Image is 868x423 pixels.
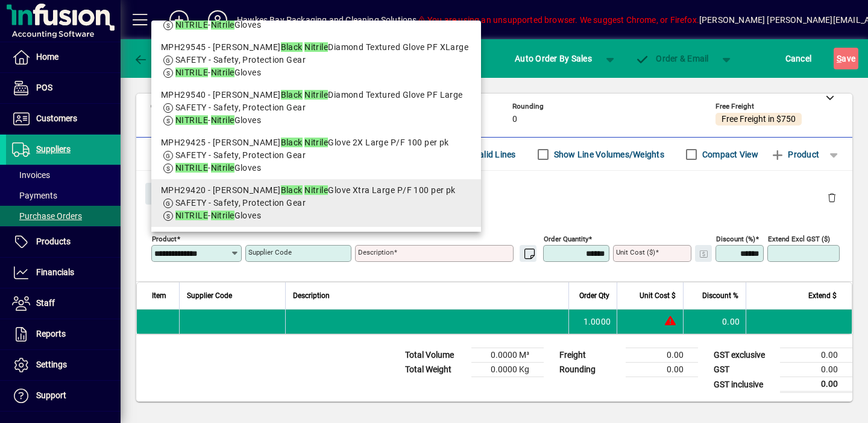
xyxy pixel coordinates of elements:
a: Home [6,42,121,72]
mat-option: MPH29420 - Matthews Black Nitrile Glove Xtra Large P/F 100 per pk [151,179,481,227]
button: Close [145,183,186,205]
span: Settings [36,360,67,369]
mat-label: Description [358,248,394,256]
td: 1.0000 [568,310,617,334]
td: Freight [553,348,626,363]
button: Back [130,48,177,69]
span: - Gloves [175,68,261,77]
td: GST exclusive [708,348,780,363]
td: 0.00 [780,363,852,377]
app-page-header-button: Delete [817,192,846,203]
a: Reports [6,319,121,349]
span: - Gloves [175,20,261,30]
span: Close [150,184,181,204]
app-page-header-button: Back [121,48,187,69]
td: 0.0000 Kg [471,363,544,377]
button: Save [834,48,858,69]
button: Auto Order By Sales [509,48,598,69]
em: Black [281,138,303,147]
td: 0.00 [780,348,852,363]
div: MPH29425 - [PERSON_NAME] Glove 2X Large P/F 100 per pk [161,136,471,149]
a: Customers [6,104,121,134]
span: SAFETY - Safety, Protection Gear [175,150,306,160]
span: Payments [12,191,57,200]
em: Nitrile [304,90,328,100]
em: Nitrile [211,211,234,220]
td: Total Weight [399,363,471,377]
button: Cancel [782,48,815,69]
span: Order & Email [635,54,709,63]
span: Financials [36,267,74,277]
button: Add [160,9,198,31]
span: You are using an unsupported browser. We suggest Chrome, or Firefox. [417,15,699,25]
span: Auto Order By Sales [515,49,592,68]
a: POS [6,73,121,103]
span: Cancel [785,49,812,68]
span: [DATE] [151,115,175,124]
em: NITRILE [175,211,208,220]
a: Financials [6,258,121,288]
label: Show Line Volumes/Weights [552,148,664,161]
td: 0.00 [780,377,852,392]
span: Customers [36,113,77,123]
span: Item [152,289,166,302]
mat-label: Supplier Code [248,248,292,256]
span: Support [36,390,66,400]
td: GST [708,363,780,377]
td: Total Volume [399,348,471,363]
a: Payments [6,185,121,206]
button: Order & Email [629,48,715,69]
em: Black [281,90,303,100]
em: Nitrile [211,163,234,173]
div: MPH29420 - [PERSON_NAME] Glove Xtra Large P/F 100 per pk [161,184,471,197]
em: Nitrile [304,42,328,52]
span: Free Freight in $750 [722,115,796,124]
div: Hawkes Bay Packaging and Cleaning Solutions [237,10,417,30]
td: Rounding [553,363,626,377]
span: SAFETY - Safety, Protection Gear [175,103,306,112]
label: Compact View [700,148,758,161]
span: Back [133,54,174,63]
span: Products [36,237,71,246]
app-page-header-button: Close [142,188,189,199]
a: Support [6,381,121,411]
em: NITRILE [175,115,208,125]
mat-label: Product [152,235,177,243]
em: Nitrile [211,68,234,77]
td: 0.00 [626,348,698,363]
em: NITRILE [175,20,208,30]
em: Nitrile [304,138,328,147]
button: Profile [198,9,237,31]
mat-option: MPH29545 - Matthews Black Nitrile Diamond Textured Glove PF XLarge [151,36,481,84]
mat-label: Extend excl GST ($) [768,235,830,243]
span: S [837,54,841,63]
span: SAFETY - Safety, Protection Gear [175,198,306,208]
td: 0.00 [626,363,698,377]
span: - Gloves [175,115,261,125]
em: Nitrile [304,185,328,195]
span: Home [36,52,58,62]
mat-label: Discount (%) [716,235,755,243]
span: Unit Cost $ [640,289,676,302]
span: Description [293,289,330,302]
em: Black [281,185,303,195]
em: Nitrile [211,115,234,125]
span: Invoices [12,170,50,180]
div: MPH29545 - [PERSON_NAME] Diamond Textured Glove PF XLarge [161,41,471,54]
span: - Gloves [175,211,261,220]
span: Order Qty [579,289,609,302]
span: SAFETY - Safety, Protection Gear [175,55,306,65]
a: Settings [6,350,121,380]
span: Staff [36,298,55,308]
mat-label: Order Quantity [544,235,588,243]
span: Supplier Code [187,289,232,302]
span: POS [36,83,52,92]
td: GST inclusive [708,377,780,392]
div: MPH29540 - [PERSON_NAME] Diamond Textured Glove PF Large [161,89,471,101]
a: Staff [6,288,121,319]
button: Delete [817,183,846,212]
span: Purchase Orders [12,211,82,221]
mat-label: Unit Cost ($) [616,248,655,256]
a: Products [6,227,121,257]
td: 0.00 [683,310,746,334]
